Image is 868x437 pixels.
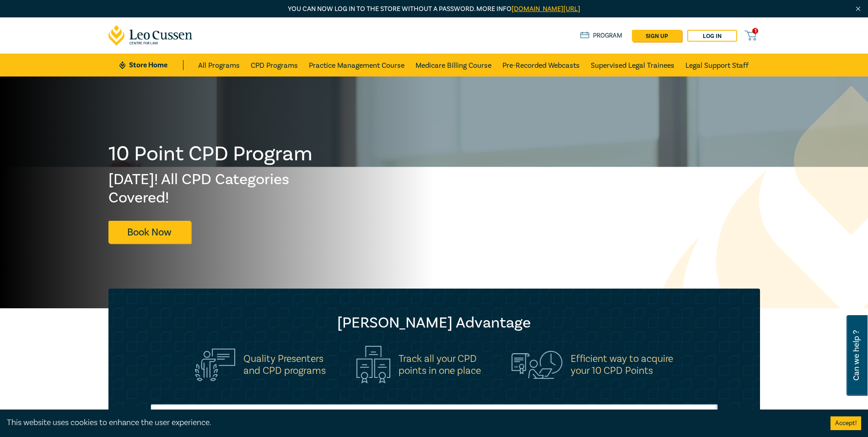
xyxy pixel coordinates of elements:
[7,417,817,429] div: This website uses cookies to enhance the user experience.
[830,416,861,430] button: Accept cookies
[108,4,760,14] p: You can now log in to the store without a password. More info
[198,54,240,76] a: All Programs
[119,60,183,70] a: Store Home
[752,28,758,34] span: 1
[108,142,313,166] h1: 10 Point CPD Program
[512,351,562,378] img: Efficient way to acquire<br>your 10 CPD Points
[591,54,674,76] a: Supervised Legal Trainees
[687,30,737,42] a: Log in
[309,54,404,76] a: Practice Management Course
[195,349,235,381] img: Quality Presenters<br>and CPD programs
[127,314,742,332] h2: [PERSON_NAME] Advantage
[356,346,390,383] img: Track all your CPD<br>points in one place
[399,353,481,377] h5: Track all your CPD points in one place
[685,54,749,76] a: Legal Support Staff
[852,321,861,390] span: Can we help ?
[502,54,580,76] a: Pre-Recorded Webcasts
[854,5,862,13] img: Close
[415,54,491,76] a: Medicare Billing Course
[108,170,313,207] h2: [DATE]! All CPD Categories Covered!
[512,5,580,13] a: [DOMAIN_NAME][URL]
[632,30,682,42] a: sign up
[108,221,191,243] a: Book Now
[571,353,673,377] h5: Efficient way to acquire your 10 CPD Points
[580,31,623,41] a: Program
[243,353,326,377] h5: Quality Presenters and CPD programs
[251,54,298,76] a: CPD Programs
